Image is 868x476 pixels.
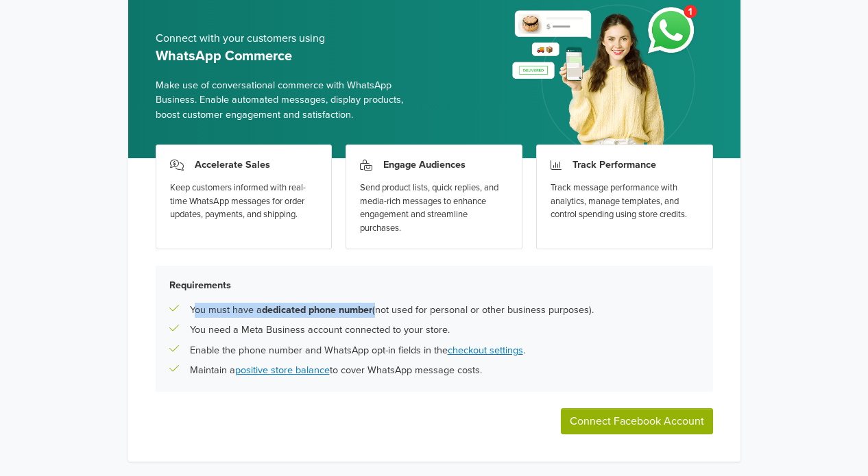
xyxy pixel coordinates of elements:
[170,181,318,222] div: Keep customers informed with real-time WhatsApp messages for order updates, payments, and shipping.
[262,304,372,316] b: dedicated phone number
[156,32,424,45] h5: Connect with your customers using
[190,343,525,358] p: Enable the phone number and WhatsApp opt-in fields in the .
[561,408,713,434] button: Connect Facebook Account
[190,363,482,378] p: Maintain a to cover WhatsApp message costs.
[156,48,424,64] h5: WhatsApp Commerce
[360,181,508,235] div: Send product lists, quick replies, and media-rich messages to enhance engagement and streamline p...
[169,279,699,291] h5: Requirements
[195,159,270,171] h3: Accelerate Sales
[190,303,594,318] p: You must have a (not used for personal or other business purposes).
[448,345,523,356] a: checkout settings
[190,323,450,338] p: You need a Meta Business account connected to your store.
[156,78,424,123] span: Make use of conversational commerce with WhatsApp Business. Enable automated messages, display pr...
[572,159,656,171] h3: Track Performance
[235,364,330,376] a: positive store balance
[383,159,466,171] h3: Engage Audiences
[551,181,699,222] div: Track message performance with analytics, manage templates, and control spending using store cred...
